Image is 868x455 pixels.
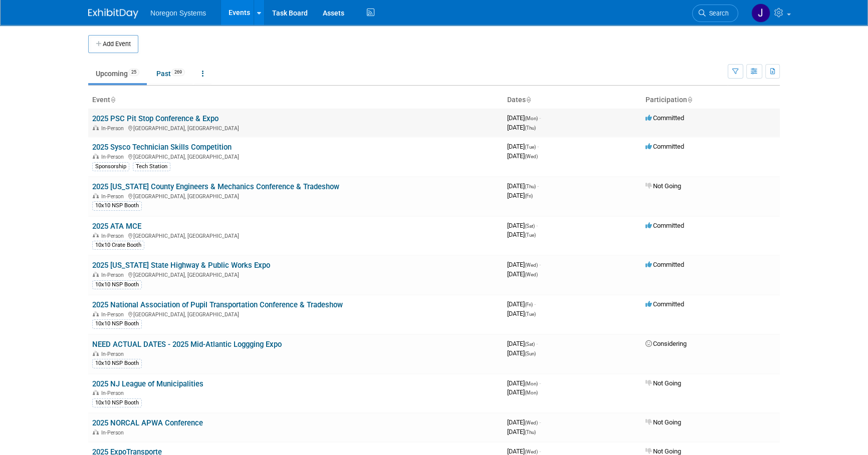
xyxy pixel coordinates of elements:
[507,261,541,268] span: [DATE]
[110,96,115,104] a: Sort by Event Name
[525,125,536,131] span: (Thu)
[92,398,142,407] div: 10x10 NSP Booth
[525,351,536,356] span: (Sun)
[507,192,533,199] span: [DATE]
[92,241,144,250] div: 10x10 Crate Booth
[525,311,536,317] span: (Tue)
[525,381,538,386] span: (Mon)
[507,182,539,190] span: [DATE]
[503,92,641,109] th: Dates
[536,340,538,347] span: -
[92,270,499,278] div: [GEOGRAPHIC_DATA], [GEOGRAPHIC_DATA]
[92,261,270,270] a: 2025 [US_STATE] State Highway & Public Works Expo
[539,379,541,387] span: -
[525,144,536,150] span: (Tue)
[539,114,541,122] span: -
[507,340,538,347] span: [DATE]
[525,262,538,268] span: (Wed)
[507,379,541,387] span: [DATE]
[645,182,681,190] span: Not Going
[93,351,99,356] img: In-Person Event
[645,418,681,426] span: Not Going
[525,272,538,277] span: (Wed)
[101,390,127,396] span: In-Person
[93,193,99,198] img: In-Person Event
[507,222,538,229] span: [DATE]
[645,261,684,268] span: Committed
[507,310,536,317] span: [DATE]
[525,390,538,395] span: (Mon)
[706,10,729,17] span: Search
[507,124,536,131] span: [DATE]
[525,184,536,189] span: (Thu)
[507,231,536,238] span: [DATE]
[92,222,141,231] a: 2025 ATA MCE
[93,154,99,159] img: In-Person Event
[88,92,503,109] th: Event
[101,233,127,239] span: In-Person
[92,379,203,388] a: 2025 NJ League of Municipalities
[641,92,780,109] th: Participation
[525,193,533,199] span: (Fri)
[525,429,536,435] span: (Thu)
[534,300,536,308] span: -
[645,379,681,387] span: Not Going
[525,223,535,229] span: (Sat)
[93,233,99,238] img: In-Person Event
[692,5,738,22] a: Search
[93,125,99,130] img: In-Person Event
[88,64,147,83] a: Upcoming25
[101,311,127,318] span: In-Person
[92,310,499,318] div: [GEOGRAPHIC_DATA], [GEOGRAPHIC_DATA]
[92,143,232,152] a: 2025 Sysco Technician Skills Competition
[92,300,343,309] a: 2025 National Association of Pupil Transportation Conference & Tradeshow
[537,143,539,150] span: -
[92,231,499,239] div: [GEOGRAPHIC_DATA], [GEOGRAPHIC_DATA]
[101,351,127,357] span: In-Person
[88,35,138,53] button: Add Event
[536,222,538,229] span: -
[507,152,538,160] span: [DATE]
[537,182,539,190] span: -
[171,69,185,76] span: 269
[525,420,538,425] span: (Wed)
[507,447,541,455] span: [DATE]
[92,359,142,368] div: 10x10 NSP Booth
[539,261,541,268] span: -
[507,349,536,357] span: [DATE]
[645,300,684,308] span: Committed
[92,152,499,160] div: [GEOGRAPHIC_DATA], [GEOGRAPHIC_DATA]
[645,340,687,347] span: Considering
[526,96,531,104] a: Sort by Start Date
[507,270,538,278] span: [DATE]
[687,96,692,104] a: Sort by Participation Type
[645,222,684,229] span: Committed
[645,447,681,455] span: Not Going
[507,388,538,396] span: [DATE]
[507,418,541,426] span: [DATE]
[101,193,127,200] span: In-Person
[93,429,99,434] img: In-Person Event
[645,143,684,150] span: Committed
[101,154,127,160] span: In-Person
[525,341,535,347] span: (Sat)
[101,429,127,436] span: In-Person
[539,447,541,455] span: -
[525,302,533,307] span: (Fri)
[92,124,499,132] div: [GEOGRAPHIC_DATA], [GEOGRAPHIC_DATA]
[92,319,142,328] div: 10x10 NSP Booth
[92,418,203,427] a: 2025 NORCAL APWA Conference
[101,125,127,132] span: In-Person
[92,201,142,210] div: 10x10 NSP Booth
[507,114,541,122] span: [DATE]
[93,272,99,277] img: In-Person Event
[150,9,206,17] span: Noregon Systems
[645,114,684,122] span: Committed
[101,272,127,278] span: In-Person
[525,449,538,454] span: (Wed)
[525,116,538,121] span: (Mon)
[92,280,142,289] div: 10x10 NSP Booth
[525,232,536,238] span: (Tue)
[507,428,536,435] span: [DATE]
[88,9,138,19] img: ExhibitDay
